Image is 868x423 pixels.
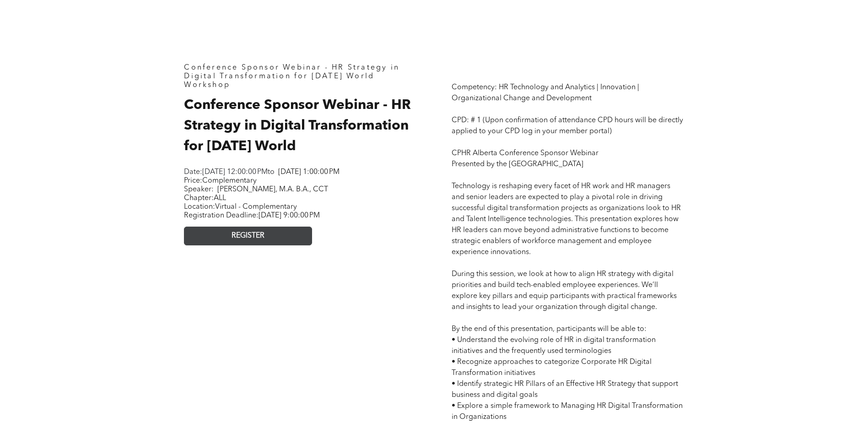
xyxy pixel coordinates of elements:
span: Complementary [202,177,257,184]
span: ALL [214,195,226,202]
span: Chapter: [184,195,226,202]
a: REGISTER [184,227,312,245]
span: Speaker: [184,186,214,193]
span: Virtual - Complementary [215,203,297,211]
span: [PERSON_NAME], M.A. B.A., CCT [217,186,328,193]
span: [DATE] 12:00:00 PM [202,168,268,176]
span: [DATE] 9:00:00 PM [259,212,320,219]
span: [DATE] 1:00:00 PM [278,168,340,176]
span: Workshop [184,81,230,89]
span: Conference Sponsor Webinar - HR Strategy in Digital Transformation for [DATE] World [184,98,411,153]
span: REGISTER [232,232,264,240]
span: Conference Sponsor Webinar - HR Strategy in Digital Transformation for [DATE] World [184,64,399,80]
span: Price: [184,177,257,184]
span: Location: Registration Deadline: [184,203,320,219]
span: Date: to [184,168,275,176]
